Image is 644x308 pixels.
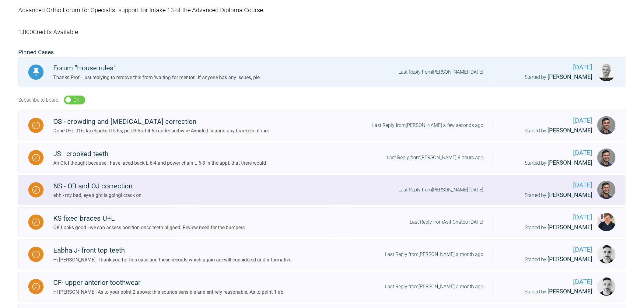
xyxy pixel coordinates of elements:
div: Done U+L 016, lacebacks U 5-6s, pc U3-5s, L4-6s under archwire Avoided ligating any brackets of inci [53,127,269,135]
img: Adam Moosa [597,149,616,167]
img: Waiting [32,251,40,258]
div: Last Reply from [PERSON_NAME] a month ago [385,250,483,258]
img: Derek Lombard [597,245,616,264]
div: JS - crooked teeth [53,149,266,159]
span: [PERSON_NAME] [548,159,593,166]
div: Hi [PERSON_NAME], Thank you for this case and these records which again are will considered and i... [53,256,291,264]
h2: Pinned Cases [18,48,626,57]
img: Adam Moosa [597,116,616,135]
a: WaitingKS fixed braces U+LOK Looks good - we can assess position once teeth aligned. Review need ... [18,207,626,237]
img: Adam Moosa [597,181,616,199]
div: Last Reply from [PERSON_NAME] 4 hours ago [387,154,483,162]
div: OK Looks good - we can assess position once teeth aligned. Review need for the bumpers [53,224,245,232]
div: Started by [503,72,593,82]
div: Started by [503,126,593,135]
div: Eabha J- front top teeth [53,245,291,256]
a: WaitingOS - crowding and [MEDICAL_DATA] correctionDone U+L 016, lacebacks U 5-6s, pc U3-5s, L4-6s... [18,110,626,140]
img: Derek Lombard [597,278,616,296]
img: Waiting [32,122,40,129]
div: On [74,96,80,104]
div: Started by [503,191,593,200]
div: Started by [503,158,593,168]
div: Started by [503,287,593,296]
div: CF- upper anterior toothwear [53,277,283,288]
img: Ross Hobson [597,63,616,81]
img: Waiting [32,219,40,226]
img: Waiting [32,283,40,291]
a: WaitingCF- upper anterior toothwearHi [PERSON_NAME], As to your point 2 above: this sounds sensib... [18,272,626,302]
div: Last Reply from [PERSON_NAME] [DATE] [398,68,483,76]
span: [PERSON_NAME] [548,224,593,231]
span: [PERSON_NAME] [548,73,593,80]
div: NS - OB and OJ correction [53,181,142,192]
img: Waiting [32,186,40,194]
div: Started by [503,255,593,264]
div: Last Reply from [PERSON_NAME] a month ago [385,283,483,291]
div: Hi [PERSON_NAME], As to your point 2 above: this sounds sensible and entirely reasonable. As to p... [53,288,283,296]
img: Jack Gardner [597,213,616,231]
a: WaitingEabha J- front top teethHi [PERSON_NAME], Thank you for this case and these records which ... [18,240,626,269]
span: [DATE] [503,180,593,190]
span: [DATE] [503,245,593,255]
div: OS - crowding and [MEDICAL_DATA] correction [53,116,269,127]
img: Pinned [32,68,40,76]
span: [PERSON_NAME] [548,127,593,134]
div: KS fixed braces U+L [53,213,245,224]
div: Forum "House rules" [53,63,260,74]
div: Subscribe to board [18,96,58,104]
a: PinnedForum "House rules"Thanks Prof - just replying to remove this from 'waiting for mentor'. If... [18,57,626,87]
span: [PERSON_NAME] [548,256,593,263]
span: [PERSON_NAME] [548,191,593,198]
div: 1,800 Credits Available [18,21,626,43]
div: ahh - my bad, eye sight is going! crack on [53,191,142,199]
span: [DATE] [503,148,593,158]
span: [DATE] [503,212,593,222]
div: Last Reply from [PERSON_NAME] a few seconds ago [372,121,483,129]
span: [DATE] [503,116,593,126]
span: [PERSON_NAME] [548,288,593,295]
span: [DATE] [503,277,593,287]
a: WaitingJS - crooked teethAh OK I thought because I have laced back L 6-4 and power chain L 6-3 in... [18,143,626,173]
div: Ah OK I thought because I have laced back L 6-4 and power chain L 6-3 in the appt, that there would [53,159,266,167]
div: Last Reply from [PERSON_NAME] [DATE] [398,186,483,194]
img: Waiting [32,154,40,162]
a: WaitingNS - OB and OJ correctionahh - my bad, eye sight is going! crack onLast Reply from[PERSON_... [18,175,626,205]
div: Last Reply from Asif Chatoo [DATE] [410,218,483,226]
span: [DATE] [503,62,593,72]
div: Thanks Prof - just replying to remove this from 'waiting for mentor'. If anyone has any issues, ple [53,74,260,82]
div: Started by [503,223,593,232]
